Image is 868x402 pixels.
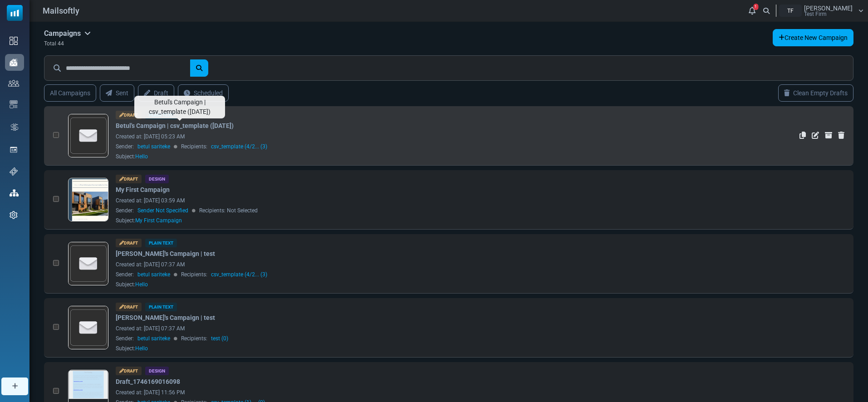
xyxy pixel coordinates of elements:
div: Betul's Campaign | csv_template ([DATE]) [134,96,225,118]
img: campaigns-icon-active.png [10,59,18,66]
div: Created at: [DATE] 11:56 PM [116,388,678,397]
a: Sent [100,84,134,102]
a: csv_template (4/2... (3) [211,142,267,151]
div: Draft [116,175,142,183]
div: Sender: Recipients: [116,270,678,279]
img: workflow.svg [10,122,20,132]
h5: Campaigns [44,29,91,38]
img: support-icon.svg [10,167,18,176]
a: test (0) [211,334,228,343]
span: Mailsoftly [43,5,79,17]
img: empty-draft-icon2.svg [69,114,108,157]
a: My First Campaign [116,185,170,195]
a: 1 [746,5,758,17]
div: Draft [116,367,142,375]
img: mailsoftly_icon_blue_white.svg [7,5,23,21]
span: Hello [135,281,148,288]
a: TF [PERSON_NAME] Test Firm [779,5,863,17]
div: Sender: Recipients: Not Selected [116,206,678,215]
div: Created at: [DATE] 03:59 AM [116,196,678,205]
div: Design [145,175,169,183]
div: Subject: [116,280,148,289]
a: csv_template (4/2... (3) [211,270,267,279]
a: Draft [138,84,174,102]
a: Create New Campaign [773,29,853,46]
div: Draft [116,111,142,119]
div: Created at: [DATE] 05:23 AM [116,132,678,141]
img: empty-draft-icon2.svg [69,242,108,285]
img: settings-icon.svg [10,211,18,219]
span: 1 [753,4,758,10]
img: email-templates-icon.svg [10,100,18,108]
a: Duplicate [799,132,806,139]
img: landing_pages.svg [10,146,18,154]
a: Edit [812,132,819,139]
div: Created at: [DATE] 07:37 AM [116,324,678,333]
img: dashboard-icon.svg [10,37,18,45]
div: Sender: Recipients: [116,142,678,151]
div: Subject: [116,152,148,161]
span: [PERSON_NAME] [804,5,853,11]
span: Hello [135,345,148,352]
span: My First Campaign [135,217,182,224]
span: betul sariteke [137,270,170,279]
span: 44 [58,40,64,47]
div: Draft [116,303,142,311]
a: Clean Empty Drafts [778,84,853,102]
span: Test Firm [804,11,827,17]
span: betul sariteke [137,142,170,151]
div: TF [779,5,802,17]
div: Sender: Recipients: [116,334,678,343]
a: [PERSON_NAME]'s Campaign | test [116,249,215,259]
img: empty-draft-icon2.svg [69,306,108,349]
a: Delete [838,132,844,139]
div: Design [145,367,169,375]
div: Subject: [116,344,148,353]
span: betul sariteke [137,334,170,343]
div: Plain Text [145,239,177,247]
div: Draft [116,239,142,247]
a: [PERSON_NAME]'s Campaign | test [116,313,215,323]
a: Betul's Campaign | csv_template ([DATE]) [116,121,234,131]
img: contacts-icon.svg [8,80,19,86]
div: Plain Text [145,303,177,311]
span: Hello [135,153,148,160]
span: Total [44,40,56,47]
a: Draft_1746169016098 [116,377,180,387]
a: Scheduled [178,84,229,102]
div: Subject: [116,216,182,225]
a: All Campaigns [44,84,96,102]
span: Sender Not Specified [137,206,188,215]
div: Created at: [DATE] 07:37 AM [116,260,678,269]
a: Archive [825,132,832,139]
